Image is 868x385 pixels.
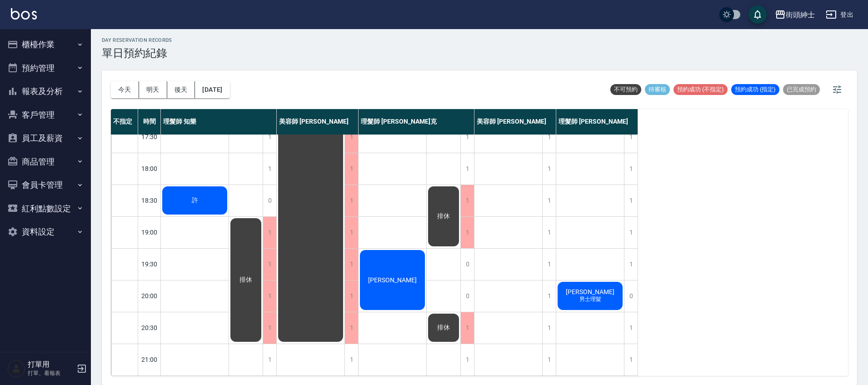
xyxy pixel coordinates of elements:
[238,276,254,284] span: 排休
[344,249,358,280] div: 1
[138,216,161,248] div: 19:00
[102,47,172,60] h3: 單日預約紀錄
[277,109,359,135] div: 美容師 [PERSON_NAME]
[111,109,138,135] div: 不指定
[138,109,161,135] div: 時間
[4,103,87,127] button: 客戶管理
[344,344,358,375] div: 1
[138,153,161,185] div: 18:00
[195,81,229,98] button: [DATE]
[460,280,474,312] div: 0
[624,280,638,312] div: 0
[4,80,87,103] button: 報表及分析
[11,8,37,20] img: Logo
[610,85,641,94] span: 不可預約
[542,312,556,344] div: 1
[822,6,857,23] button: 登出
[263,121,276,153] div: 1
[460,153,474,185] div: 1
[624,153,638,185] div: 1
[263,217,276,248] div: 1
[460,217,474,248] div: 1
[435,212,452,220] span: 排休
[190,196,200,205] span: 許
[460,344,474,375] div: 1
[731,85,779,94] span: 預約成功 (指定)
[542,249,556,280] div: 1
[542,344,556,375] div: 1
[556,109,638,135] div: 理髮師 [PERSON_NAME]
[4,33,87,56] button: 櫃檯作業
[161,109,277,135] div: 理髮師 知樂
[624,121,638,153] div: 1
[4,56,87,80] button: 預約管理
[7,360,25,378] img: Person
[624,217,638,248] div: 1
[460,312,474,344] div: 1
[624,249,638,280] div: 1
[4,150,87,174] button: 商品管理
[542,185,556,216] div: 1
[263,249,276,280] div: 1
[624,344,638,375] div: 1
[578,295,603,303] span: 男士理髮
[28,369,74,377] p: 打單、看報表
[542,153,556,185] div: 1
[645,85,670,94] span: 待審核
[786,9,815,20] div: 街頭紳士
[624,185,638,216] div: 1
[783,85,820,94] span: 已完成預約
[138,280,161,312] div: 20:00
[263,153,276,185] div: 1
[138,248,161,280] div: 19:30
[4,220,87,244] button: 資料設定
[542,217,556,248] div: 1
[138,185,161,216] div: 18:30
[4,173,87,197] button: 會員卡管理
[263,312,276,344] div: 1
[111,81,139,98] button: 今天
[344,153,358,185] div: 1
[344,185,358,216] div: 1
[344,217,358,248] div: 1
[4,197,87,220] button: 紅利點數設定
[474,109,556,135] div: 美容師 [PERSON_NAME]
[263,344,276,375] div: 1
[624,312,638,344] div: 1
[102,37,172,43] h2: day Reservation records
[564,288,616,295] span: [PERSON_NAME]
[28,360,74,369] h5: 打單用
[344,280,358,312] div: 1
[344,121,358,153] div: 1
[435,324,452,332] span: 排休
[359,109,474,135] div: 理髮師 [PERSON_NAME]克
[460,185,474,216] div: 1
[771,5,818,24] button: 街頭紳士
[542,121,556,153] div: 1
[366,276,419,284] span: [PERSON_NAME]
[542,280,556,312] div: 1
[673,85,728,94] span: 預約成功 (不指定)
[4,126,87,150] button: 員工及薪資
[138,344,161,375] div: 21:00
[263,280,276,312] div: 1
[460,249,474,280] div: 0
[748,5,767,24] button: save
[138,121,161,153] div: 17:30
[167,81,195,98] button: 後天
[263,185,276,216] div: 0
[344,312,358,344] div: 1
[460,121,474,153] div: 1
[138,312,161,344] div: 20:30
[139,81,167,98] button: 明天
